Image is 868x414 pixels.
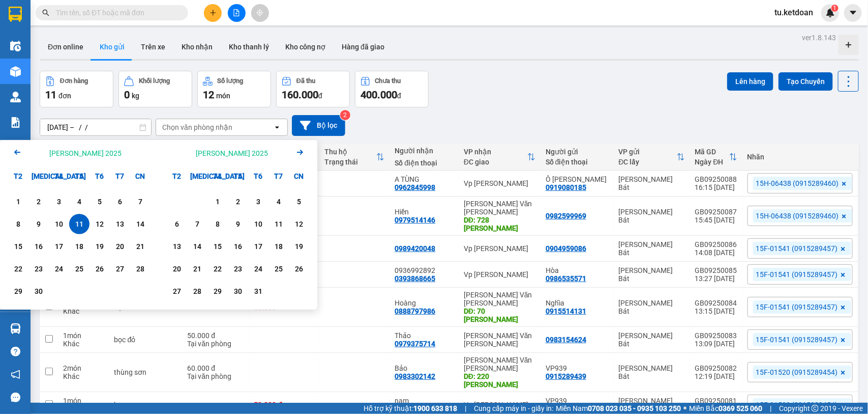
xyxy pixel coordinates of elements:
[218,77,244,85] div: Số lượng
[546,244,586,253] div: 0904959086
[28,236,49,257] div: Choose Thứ Ba, tháng 09 16 2025. It's available.
[167,281,187,301] div: Choose Thứ Hai, tháng 10 27 2025. It's available.
[28,259,49,279] div: Choose Thứ Ba, tháng 09 23 2025. It's available.
[8,236,28,257] div: Choose Thứ Hai, tháng 09 15 2025. It's available.
[546,397,609,405] div: VP939
[292,115,345,136] button: Bộ lọc
[289,259,309,279] div: Choose Chủ Nhật, tháng 10 26 2025. It's available.
[190,240,204,253] div: 14
[132,92,139,100] span: kg
[272,196,286,208] div: 4
[231,263,245,275] div: 23
[52,263,66,275] div: 24
[207,166,228,186] div: T4
[619,266,685,283] div: [PERSON_NAME] Bát
[464,148,527,156] div: VP nhận
[248,236,268,257] div: Choose Thứ Sáu, tháng 10 17 2025. It's available.
[69,214,89,234] div: Selected start date. Thứ Năm, tháng 09 11 2025. It's available.
[40,71,113,107] button: Đơn hàng11đơn
[190,285,204,297] div: 28
[395,397,454,405] div: nam
[228,281,248,301] div: Choose Thứ Năm, tháng 10 30 2025. It's available.
[464,332,535,348] div: [PERSON_NAME] Văn [PERSON_NAME]
[167,166,187,186] div: T2
[170,285,184,297] div: 27
[231,218,245,230] div: 9
[228,4,246,22] button: file-add
[11,240,25,253] div: 15
[89,166,110,186] div: T6
[395,175,454,183] div: A TÙNG
[464,158,527,166] div: ĐC giao
[251,4,269,22] button: aim
[49,166,69,186] div: T4
[113,196,127,208] div: 6
[133,263,147,275] div: 28
[211,285,225,297] div: 29
[197,71,271,107] button: Số lượng12món
[395,159,454,167] div: Số điện thoại
[187,332,244,340] div: 50.000 đ
[690,144,742,171] th: Toggle SortBy
[89,236,110,257] div: Choose Thứ Sáu, tháng 09 19 2025. It's available.
[11,285,25,297] div: 29
[187,364,244,372] div: 60.000 đ
[833,5,836,12] span: 1
[89,191,110,212] div: Choose Thứ Sáu, tháng 09 5 2025. It's available.
[831,5,839,12] sup: 1
[695,274,737,283] div: 13:27 [DATE]
[254,401,314,409] div: 50.000 đ
[8,281,28,301] div: Choose Thứ Hai, tháng 09 29 2025. It's available.
[203,89,214,101] span: 12
[546,364,609,372] div: VP939
[619,397,685,413] div: [PERSON_NAME] Bát
[63,340,104,348] div: Khác
[28,191,49,212] div: Choose Thứ Ba, tháng 09 2 2025. It's available.
[251,285,265,297] div: 31
[756,179,839,188] span: 15H-06438 (0915289460)
[546,158,609,166] div: Số điện thoại
[251,240,265,253] div: 17
[32,218,46,230] div: 9
[32,285,46,297] div: 30
[268,236,289,257] div: Choose Thứ Bảy, tháng 10 18 2025. It's available.
[93,218,107,230] div: 12
[130,236,151,257] div: Choose Chủ Nhật, tháng 09 21 2025. It's available.
[464,200,535,216] div: [PERSON_NAME] Văn [PERSON_NAME]
[58,92,71,100] span: đơn
[72,263,86,275] div: 25
[209,9,217,16] span: plus
[276,71,350,107] button: Đã thu160.000đ
[63,332,104,340] div: 1 món
[292,263,306,275] div: 26
[11,263,25,275] div: 22
[187,259,207,279] div: Choose Thứ Ba, tháng 10 21 2025. It's available.
[133,196,147,208] div: 7
[110,191,130,212] div: Choose Thứ Bảy, tháng 09 6 2025. It's available.
[319,144,390,171] th: Toggle SortBy
[340,110,350,120] sup: 2
[282,89,318,101] span: 160.000
[756,368,838,377] span: 15F-01520 (0915289454)
[69,236,89,257] div: Choose Thứ Năm, tháng 09 18 2025. It's available.
[464,307,535,323] div: DĐ: 70 Mê Linh
[272,218,286,230] div: 11
[207,191,228,212] div: Choose Thứ Tư, tháng 10 1 2025. It's available.
[614,144,690,171] th: Toggle SortBy
[11,218,25,230] div: 8
[464,244,535,253] div: Vp [PERSON_NAME]
[187,166,207,186] div: [MEDICAL_DATA]
[272,240,286,253] div: 18
[8,191,28,212] div: Choose Thứ Hai, tháng 09 1 2025. It's available.
[464,372,535,389] div: DĐ: 220 THIÊN LÔI
[395,340,435,348] div: 0979375714
[756,211,839,220] span: 15H-06438 (0915289460)
[228,214,248,234] div: Choose Thứ Năm, tháng 10 9 2025. It's available.
[28,214,49,234] div: Choose Thứ Ba, tháng 09 9 2025. It's available.
[292,196,306,208] div: 5
[546,148,609,156] div: Người gửi
[292,240,306,253] div: 19
[289,236,309,257] div: Choose Chủ Nhật, tháng 10 19 2025. It's available.
[268,259,289,279] div: Choose Thứ Bảy, tháng 10 25 2025. It's available.
[11,146,23,160] button: Previous month.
